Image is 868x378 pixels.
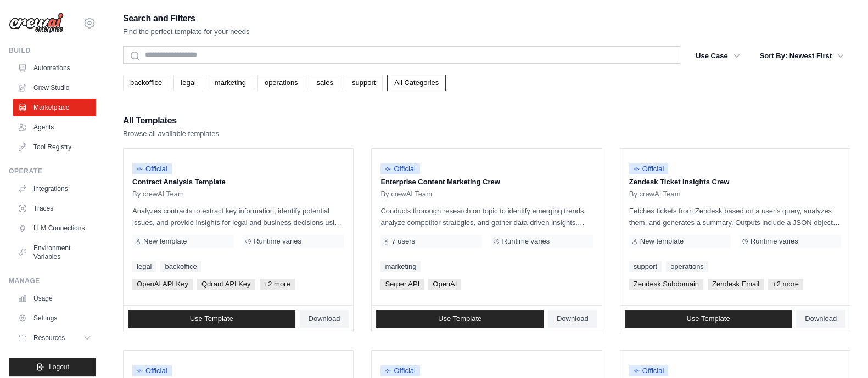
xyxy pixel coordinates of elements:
[128,310,295,328] a: Use Template
[686,314,730,323] span: Use Template
[380,365,420,376] span: Official
[190,314,233,323] span: Use Template
[13,138,96,156] a: Tool Registry
[438,314,481,323] span: Use Template
[260,279,295,290] span: +2 more
[13,329,96,347] button: Resources
[160,261,201,272] a: backoffice
[376,310,544,328] a: Use Template
[380,177,592,188] p: Enterprise Content Marketing Crew
[208,75,253,91] a: marketing
[557,314,589,323] span: Download
[13,309,96,327] a: Settings
[629,163,669,174] span: Official
[173,75,203,91] a: legal
[13,180,96,198] a: Integrations
[640,237,684,246] span: New template
[13,119,96,136] a: Agents
[132,163,172,174] span: Official
[300,310,349,328] a: Download
[629,279,703,290] span: Zendesk Subdomain
[309,314,340,323] span: Download
[132,279,193,290] span: OpenAI API Key
[132,261,156,272] a: legal
[625,310,792,328] a: Use Template
[123,75,169,91] a: backoffice
[123,26,250,37] p: Find the perfect template for your needs
[380,205,592,228] p: Conducts thorough research on topic to identify emerging trends, analyze competitor strategies, a...
[387,75,446,91] a: All Categories
[132,365,172,376] span: Official
[13,290,96,307] a: Usage
[13,59,96,77] a: Automations
[9,277,96,285] div: Manage
[123,113,219,128] h2: All Templates
[629,205,841,228] p: Fetches tickets from Zendesk based on a user's query, analyzes them, and generates a summary. Out...
[380,163,420,174] span: Official
[9,13,64,33] img: Logo
[391,237,415,246] span: 7 users
[345,75,383,91] a: support
[629,365,669,376] span: Official
[380,261,421,272] a: marketing
[548,310,597,328] a: Download
[13,99,96,116] a: Marketplace
[33,334,65,342] span: Resources
[380,279,424,290] span: Serper API
[49,363,69,371] span: Logout
[310,75,340,91] a: sales
[380,190,432,199] span: By crewAI Team
[629,177,841,188] p: Zendesk Ticket Insights Crew
[254,237,301,246] span: Runtime varies
[123,128,219,139] p: Browse all available templates
[629,190,681,199] span: By crewAI Team
[629,261,662,272] a: support
[143,237,187,246] span: New template
[9,46,96,55] div: Build
[13,239,96,266] a: Environment Variables
[768,279,803,290] span: +2 more
[805,314,837,323] span: Download
[13,200,96,217] a: Traces
[689,46,747,66] button: Use Case
[257,75,305,91] a: operations
[9,167,96,176] div: Operate
[751,237,798,246] span: Runtime varies
[197,279,255,290] span: Qdrant API Key
[428,279,461,290] span: OpenAI
[502,237,550,246] span: Runtime varies
[132,190,184,199] span: By crewAI Team
[666,261,708,272] a: operations
[9,358,96,376] button: Logout
[132,205,344,228] p: Analyzes contracts to extract key information, identify potential issues, and provide insights fo...
[796,310,845,328] a: Download
[753,46,850,66] button: Sort By: Newest First
[123,11,250,26] h2: Search and Filters
[132,177,344,188] p: Contract Analysis Template
[13,79,96,97] a: Crew Studio
[708,279,764,290] span: Zendesk Email
[13,219,96,237] a: LLM Connections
